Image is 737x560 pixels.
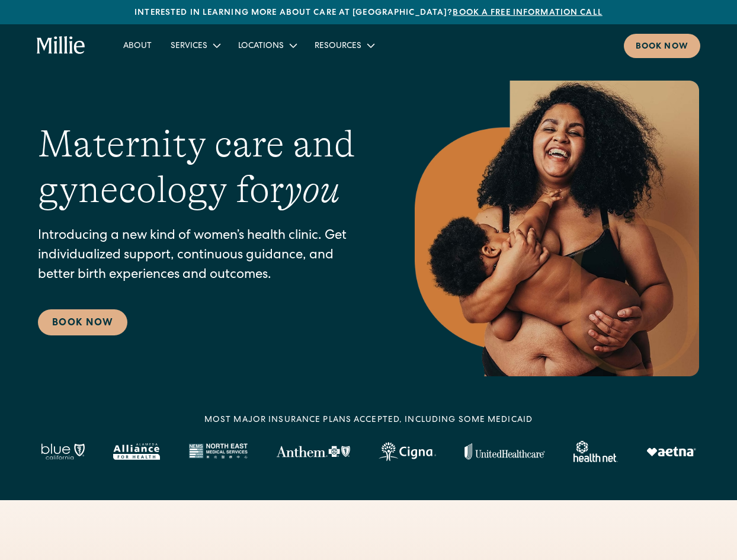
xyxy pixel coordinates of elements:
[624,34,700,58] a: Book now
[171,40,207,53] div: Services
[113,443,160,460] img: Alameda Alliance logo
[276,446,350,457] img: Anthem Logo
[161,36,229,55] div: Services
[38,227,367,286] p: Introducing a new kind of women’s health clinic. Get individualized support, continuous guidance,...
[37,36,85,55] a: home
[284,168,340,211] em: you
[573,441,618,462] img: Healthnet logo
[415,81,699,376] img: Smiling mother with her baby in arms, celebrating body positivity and the nurturing bond of postp...
[305,36,383,55] div: Resources
[379,442,436,461] img: Cigna logo
[453,9,602,17] a: Book a free information call
[38,309,127,335] a: Book Now
[188,443,248,460] img: North East Medical Services logo
[636,41,688,53] div: Book now
[646,447,696,456] img: Aetna logo
[238,40,284,53] div: Locations
[315,40,361,53] div: Resources
[38,121,367,213] h1: Maternity care and gynecology for
[41,443,85,460] img: Blue California logo
[229,36,305,55] div: Locations
[204,414,533,427] div: MOST MAJOR INSURANCE PLANS ACCEPTED, INCLUDING some MEDICAID
[464,443,545,460] img: United Healthcare logo
[114,36,161,55] a: About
